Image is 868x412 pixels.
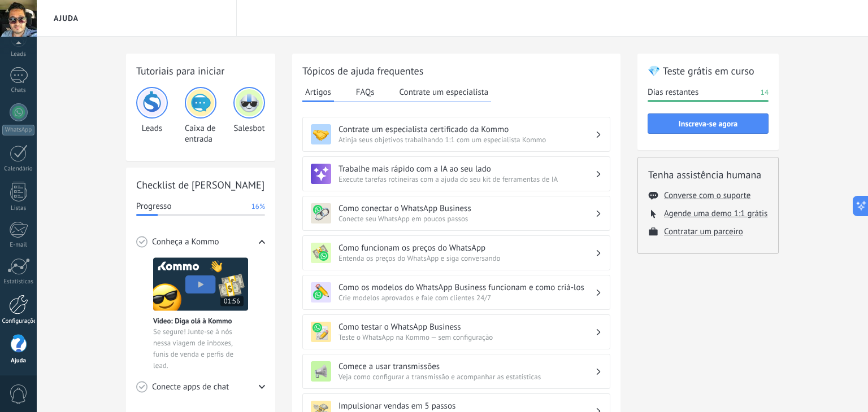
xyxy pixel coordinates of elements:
div: Ajuda [2,357,35,365]
button: FAQs [353,84,377,100]
h3: Trabalhe mais rápido com a IA ao seu lado [338,164,595,174]
div: WhatsApp [2,125,34,135]
h2: Tutoriais para iniciar [136,64,265,78]
span: 14 [761,87,769,98]
button: Inscreva-se agora [648,113,769,134]
span: Dias restantes [648,87,698,98]
span: Conecte seu WhatsApp em poucos passos [338,214,595,223]
span: Progresso [136,201,171,212]
div: Listas [2,205,35,212]
button: Contratar um parceiro [664,226,743,237]
h3: Contrate um especialista certificado da Kommo [338,124,595,135]
h3: Como testar o WhatsApp Business [338,322,595,332]
div: Leads [136,87,168,144]
span: Crie modelos aprovados e fale com clientes 24/7 [338,293,595,303]
span: Inscreva-se agora [679,120,737,128]
div: E-mail [2,242,35,249]
div: Chats [2,87,35,94]
h2: Checklist de [PERSON_NAME] [136,178,265,192]
div: Caixa de entrada [185,87,216,144]
span: Se segure! Junte-se à nós nessa viagem de inboxes, funis de venda e perfis de lead. [153,326,248,371]
div: Salesbot [233,87,265,144]
button: Converse com o suporte [664,190,750,201]
h2: Tópicos de ajuda frequentes [302,64,610,78]
span: Atinja seus objetivos trabalhando 1:1 com um especialista Kommo [338,135,595,144]
button: Contrate um especialista [397,84,492,100]
h3: Como os modelos do WhatsApp Business funcionam e como criá-los [338,282,595,293]
span: Conheça a Kommo [152,236,219,248]
span: Execute tarefas rotineiras com a ajuda do seu kit de ferramentas de IA [338,174,595,184]
h3: Impulsionar vendas em 5 passos [338,401,595,411]
button: Agende uma demo 1:1 grátis [664,208,767,219]
div: Estatísticas [2,278,35,286]
span: Vídeo: Diga olá à Kommo [153,316,232,326]
h2: 💎 Teste grátis em curso [648,64,769,78]
div: Calendário [2,165,35,173]
h3: Como conectar o WhatsApp Business [338,203,595,214]
h3: Comece a usar transmissões [338,361,595,372]
img: Meet video [153,257,248,311]
span: Teste o WhatsApp na Kommo — sem configuração [338,332,595,342]
div: Configurações [2,318,35,325]
h3: Como funcionam os preços do WhatsApp [338,243,595,253]
span: Entenda os preços do WhatsApp e siga conversando [338,253,595,263]
span: 16% [251,201,265,212]
h2: Tenha assistência humana [648,168,768,182]
button: Artigos [302,84,334,102]
span: Conecte apps de chat [152,382,229,393]
div: Leads [2,51,35,58]
span: Veja como configurar a transmissão e acompanhar as estatísticas [338,372,595,382]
